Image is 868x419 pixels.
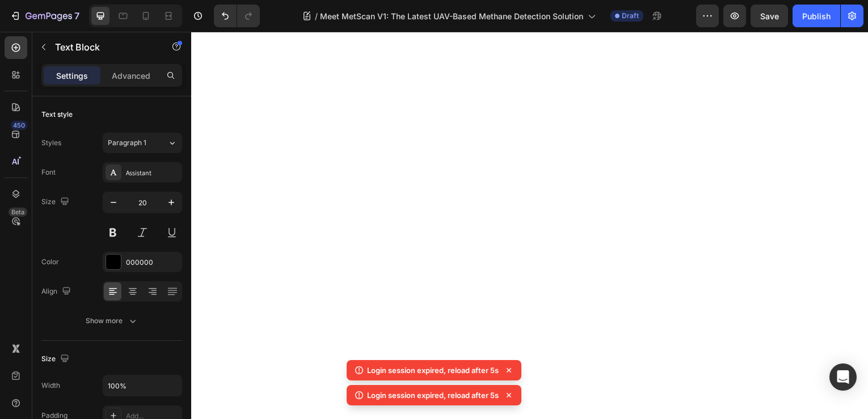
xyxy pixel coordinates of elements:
[760,11,779,21] span: Save
[41,257,59,267] div: Color
[112,70,150,82] p: Advanced
[191,32,868,419] iframe: Design area
[11,121,27,130] div: 450
[829,363,857,391] div: Open Intercom Messenger
[320,10,583,22] span: Meet MetScan V1: The Latest UAV-Based Methane Detection Solution
[41,352,71,367] div: Size
[41,311,182,331] button: Show more
[126,257,179,268] div: 000000
[41,284,73,299] div: Align
[108,138,146,148] span: Paragraph 1
[41,194,71,210] div: Size
[9,208,27,217] div: Beta
[126,168,179,178] div: Assistant
[74,9,79,23] p: 7
[367,390,499,401] p: Login session expired, reload after 5s
[793,5,840,27] button: Publish
[751,5,788,27] button: Save
[622,11,639,21] span: Draft
[214,5,260,27] div: Undo/Redo
[56,70,88,82] p: Settings
[86,315,138,327] div: Show more
[103,133,182,153] button: Paragraph 1
[103,375,182,396] input: Auto
[367,365,499,376] p: Login session expired, reload after 5s
[41,138,61,148] div: Styles
[5,5,85,27] button: 7
[41,167,56,177] div: Font
[315,10,318,22] span: /
[802,10,831,22] div: Publish
[41,380,60,391] div: Width
[41,109,73,120] div: Text style
[55,40,151,54] p: Text Block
